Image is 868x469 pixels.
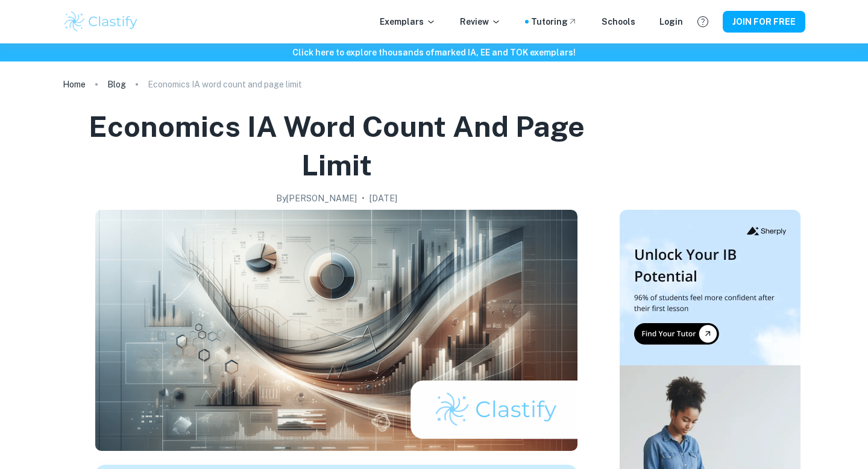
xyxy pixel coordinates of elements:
[107,76,126,93] a: Blog
[370,192,397,205] h2: [DATE]
[693,11,713,32] button: Help and Feedback
[362,192,365,205] p: •
[148,78,302,91] p: Economics IA word count and page limit
[531,15,577,28] a: Tutoring
[63,10,139,34] img: Clastify logo
[602,15,635,28] a: Schools
[460,15,501,28] p: Review
[63,76,86,93] a: Home
[723,11,805,33] button: JOIN FOR FREE
[95,210,577,451] img: Economics IA word count and page limit cover image
[276,192,357,205] h2: By [PERSON_NAME]
[68,107,605,184] h1: Economics IA word count and page limit
[659,15,683,28] a: Login
[2,46,866,59] h6: Click here to explore thousands of marked IA, EE and TOK exemplars !
[380,15,436,28] p: Exemplars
